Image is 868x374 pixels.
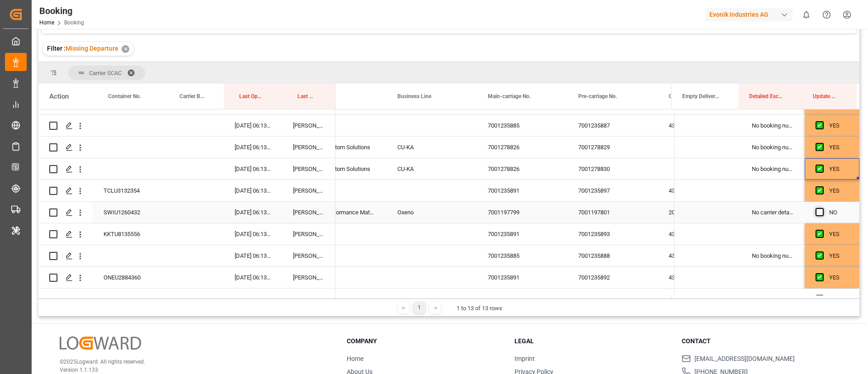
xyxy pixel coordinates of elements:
[38,267,335,289] div: Press SPACE to select this row.
[477,180,567,201] div: 7001235891
[38,115,335,137] div: Press SPACE to select this row.
[674,245,859,267] div: Press SPACE to select this row.
[658,202,748,223] div: 2007054012
[567,137,658,158] div: 7001278829
[477,223,567,245] div: 7001235891
[39,19,54,26] a: Home
[829,180,849,201] div: YES
[567,223,658,245] div: 7001235893
[224,158,282,180] div: [DATE] 06:13:46
[347,336,503,346] h3: Company
[741,245,805,266] div: No booking number got provided by customer/forwarder, No carrier details got provided by customer...
[297,93,316,99] span: Last Opened By
[282,289,335,310] div: Logward System
[60,358,324,366] p: © 2025 Logward. All rights reserved.
[224,289,282,310] div: [DATE] 07:49:42
[669,93,691,99] span: Order No.
[282,158,335,180] div: [PERSON_NAME]
[239,93,263,99] span: Last Opened Date
[296,137,387,158] div: Evonik Custom Solutions
[122,45,129,53] div: ✕
[514,355,535,362] a: Imprint
[567,267,658,288] div: 7001235892
[674,223,859,245] div: Press SPACE to select this row.
[347,355,363,362] a: Home
[282,202,335,223] div: [PERSON_NAME]
[829,224,849,245] div: YES
[387,158,477,180] div: CU-KA
[60,336,141,350] img: Logward Logo
[38,223,335,245] div: Press SPACE to select this row.
[282,137,335,158] div: [PERSON_NAME]
[741,115,805,136] div: No booking number got provided by customer/forwarder, No carrier details got provided by customer...
[60,366,324,374] p: Version 1.1.133
[567,180,658,201] div: 7001235897
[477,289,567,310] div: 7001278583
[93,267,164,288] div: ONEU2884360
[658,245,748,266] div: 43890
[658,267,748,288] div: 43890
[296,202,387,223] div: Evonik Performance Materials
[93,180,164,201] div: TCLU3132354
[224,115,282,136] div: [DATE] 06:13:46
[816,5,837,25] button: Help Center
[224,245,282,266] div: [DATE] 06:13:46
[179,93,205,99] span: Carrier Booking No.
[674,289,859,310] div: Press SPACE to select this row.
[813,93,838,99] span: Update Last Opened By
[829,202,849,223] div: NO
[829,289,849,310] div: NO
[829,246,849,266] div: YES
[296,158,387,180] div: Evonik Custom Solutions
[567,115,658,136] div: 7001235887
[93,289,164,310] div: BSIU3226489
[282,115,335,136] div: [PERSON_NAME]
[282,267,335,288] div: [PERSON_NAME]
[749,93,783,99] span: Detailed Escalation Reason
[397,93,431,99] span: Business Line
[741,158,805,180] div: No booking number got provided by customer/forwarder, No container number got provided by custome...
[224,137,282,158] div: [DATE] 06:13:46
[38,202,335,223] div: Press SPACE to select this row.
[66,45,118,52] span: Missing Departure
[387,137,477,158] div: CU-KA
[488,93,531,99] span: Main-carriage No.
[658,223,748,245] div: 43890
[93,202,164,223] div: SWIU1260432
[38,180,335,202] div: Press SPACE to select this row.
[674,137,859,158] div: Press SPACE to select this row.
[39,4,84,18] div: Booking
[477,137,567,158] div: 7001278826
[282,223,335,245] div: [PERSON_NAME]
[38,158,335,180] div: Press SPACE to select this row.
[829,137,849,158] div: YES
[567,202,658,223] div: 7001197801
[387,289,477,310] div: CU-CS
[741,137,805,158] div: No booking number got provided by customer/forwarder, No container number got provided by custome...
[477,267,567,288] div: 7001235891
[682,336,838,346] h3: Contact
[477,158,567,180] div: 7001278826
[89,70,122,76] span: Carrier SCAC
[224,267,282,288] div: [DATE] 06:13:46
[224,180,282,201] div: [DATE] 06:13:46
[694,354,795,364] span: [EMAIL_ADDRESS][DOMAIN_NAME]
[658,180,748,201] div: 43890
[658,115,748,136] div: 43890
[296,289,387,310] div: Evonik Custom Solutions
[108,93,141,99] span: Container No.
[47,45,66,52] span: Filter :
[829,267,849,288] div: YES
[578,93,617,99] span: Pre-carriage No.
[93,223,164,245] div: KKTU8135556
[514,336,671,346] h3: Legal
[829,115,849,136] div: YES
[567,289,658,310] div: 7001295198
[796,5,816,25] button: show 0 new notifications
[224,202,282,223] div: [DATE] 06:13:46
[567,245,658,266] div: 7001235888
[38,245,335,267] div: Press SPACE to select this row.
[49,92,69,100] div: Action
[477,115,567,136] div: 7001235885
[674,115,859,137] div: Press SPACE to select this row.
